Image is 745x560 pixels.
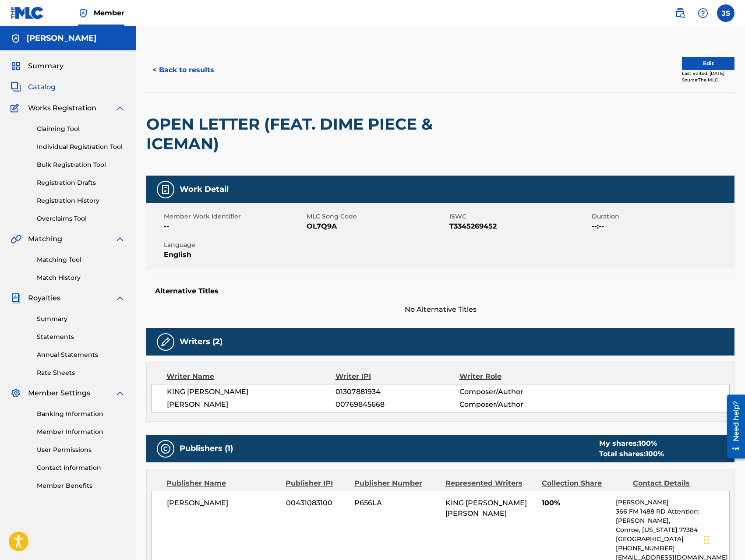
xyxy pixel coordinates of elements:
span: Member Settings [28,388,90,398]
a: Rate Sheets [37,368,125,377]
a: Member Information [37,427,125,437]
img: Matching [11,234,21,244]
span: 00769845668 [335,399,459,410]
a: Match History [37,273,125,282]
span: No Alternative Titles [146,304,734,315]
div: My shares: [599,438,664,449]
h5: Writers (2) [180,337,222,347]
span: Composer/Author [459,399,572,410]
span: P656LA [354,498,439,508]
img: Royalties [11,293,21,303]
span: Works Registration [28,103,96,113]
a: Summary [37,314,125,324]
a: Individual Registration Tool [37,142,125,151]
span: 100 % [646,450,664,458]
div: Drag [704,527,709,553]
span: Catalog [28,82,56,92]
a: Bulk Registration Tool [37,160,125,169]
img: MLC Logo [11,7,44,19]
div: User Menu [717,4,734,22]
a: CatalogCatalog [11,82,56,92]
img: expand [115,388,125,398]
h5: Alternative Titles [155,287,726,296]
h5: Jerome Francis Singleton Jr [26,33,97,43]
a: Matching Tool [37,255,125,264]
span: ISWC [449,212,590,221]
h5: Publishers (1) [180,444,233,454]
a: User Permissions [37,445,125,454]
a: Member Benefits [37,481,125,490]
span: 01307881934 [335,387,459,397]
span: Summary [28,61,64,71]
div: Contact Details [633,478,717,489]
div: Publisher Name [166,478,279,489]
a: Annual Statements [37,350,125,359]
a: Registration Drafts [37,178,125,187]
button: < Back to results [146,59,220,81]
span: OL7Q9A [307,221,447,232]
span: Composer/Author [459,387,572,397]
p: 366 FM 1488 RD Attention: [PERSON_NAME], [616,507,729,525]
button: Edit [682,57,734,70]
div: Publisher IPI [286,478,347,489]
a: Statements [37,332,125,342]
span: MLC Song Code [307,212,447,221]
div: Source: The MLC [682,77,734,83]
span: KING [PERSON_NAME] [167,387,335,397]
span: Duration [592,212,732,221]
span: 00431083100 [286,498,348,508]
a: Banking Information [37,409,125,419]
span: Language [164,240,304,250]
img: Summary [11,61,21,71]
img: Writers [160,337,171,347]
img: Publishers [160,444,171,454]
p: [GEOGRAPHIC_DATA] [616,535,729,544]
h5: Work Detail [180,184,229,194]
div: Collection Share [542,478,626,489]
img: expand [115,293,125,303]
a: SummarySummary [11,61,64,71]
img: Accounts [11,33,21,44]
a: Contact Information [37,463,125,472]
span: Member Work Identifier [164,212,304,221]
div: Last Edited: [DATE] [682,70,734,77]
img: Catalog [11,82,21,92]
p: [PHONE_NUMBER] [616,544,729,553]
span: T3345269452 [449,221,590,232]
img: Works Registration [11,103,22,113]
a: Overclaims Tool [37,214,125,223]
h2: OPEN LETTER (FEAT. DIME PIECE & ICEMAN) [146,114,499,154]
span: --:-- [592,221,732,232]
p: Conroe, [US_STATE] 77384 [616,525,729,535]
iframe: Chat Widget [701,518,745,560]
a: Registration History [37,196,125,205]
div: Total shares: [599,449,664,459]
span: -- [164,221,304,232]
a: Claiming Tool [37,124,125,134]
img: help [698,8,708,18]
iframe: Resource Center [720,391,745,462]
span: Matching [28,234,62,244]
span: English [164,250,304,260]
p: [PERSON_NAME] [616,498,729,507]
img: Member Settings [11,388,21,398]
img: expand [115,234,125,244]
a: Public Search [671,4,689,22]
div: Writer Role [459,371,572,382]
span: Member [94,8,124,18]
div: Writer IPI [335,371,459,382]
span: Royalties [28,293,60,303]
img: Top Rightsholder [78,8,88,18]
img: expand [115,103,125,113]
div: Writer Name [166,371,335,382]
span: 100% [542,498,609,508]
span: [PERSON_NAME] [167,399,335,410]
div: Represented Writers [445,478,536,489]
span: [PERSON_NAME] [167,498,279,508]
img: search [675,8,685,18]
span: 100 % [639,439,657,447]
img: Work Detail [160,184,171,195]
